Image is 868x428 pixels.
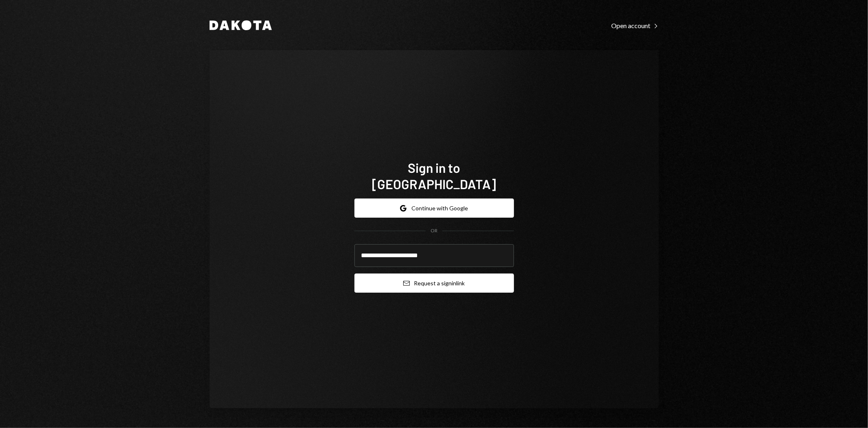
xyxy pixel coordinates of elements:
button: Continue with Google [354,199,514,218]
button: Request a signinlink [354,274,514,293]
a: Open account [612,21,659,30]
h1: Sign in to [GEOGRAPHIC_DATA] [354,159,514,192]
div: Open account [612,22,659,30]
div: OR [431,227,437,234]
